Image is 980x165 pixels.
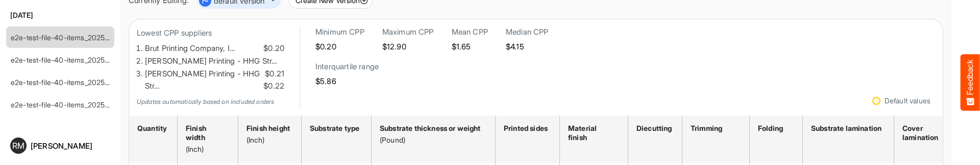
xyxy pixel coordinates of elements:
[145,42,284,55] li: Brut Printing Company, I…
[380,124,484,133] div: Substrate thickness or weight
[11,56,149,64] a: e2e-test-file-40-items_20250924_133443
[758,124,791,133] div: Folding
[145,55,284,68] li: [PERSON_NAME] Printing - HHG Str…
[811,124,883,133] div: Substrate lamination
[310,124,360,133] div: Substrate type
[636,124,671,133] div: Diecutting
[382,27,434,37] h6: Maximum CPP
[145,68,284,93] li: [PERSON_NAME] Printing - HHG Str…
[315,27,364,37] h6: Minimum CPP
[315,77,379,86] h5: $5.86
[6,10,114,21] h6: [DATE]
[247,135,290,145] div: (Inch)
[11,33,149,42] a: e2e-test-file-40-items_20250924_134702
[691,124,738,133] div: Trimming
[380,135,484,145] div: (Pound)
[315,62,379,72] h6: Interquartile range
[452,27,488,37] h6: Mean CPP
[506,42,549,51] h5: $4.15
[261,80,284,93] span: $0.22
[452,42,488,51] h5: $1.65
[137,98,274,105] em: Updates automatically based on included orders
[31,142,110,150] div: [PERSON_NAME]
[382,42,434,51] h5: $12.90
[11,78,149,87] a: e2e-test-file-40-items_20250924_132534
[186,145,227,154] div: (Inch)
[263,68,284,80] span: $0.21
[12,142,24,150] span: RM
[504,124,548,133] div: Printed sides
[11,100,148,109] a: e2e-test-file-40-items_20250924_132227
[247,124,290,133] div: Finish height
[902,124,960,142] div: Cover lamination
[315,42,364,51] h5: $0.20
[261,42,284,55] span: $0.20
[885,97,930,104] div: Default values
[568,124,617,142] div: Material finish
[137,27,284,40] p: Lowest CPP suppliers
[137,124,166,133] div: Quantity
[961,54,980,111] button: Feedback
[506,27,549,37] h6: Median CPP
[186,124,227,142] div: Finish width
